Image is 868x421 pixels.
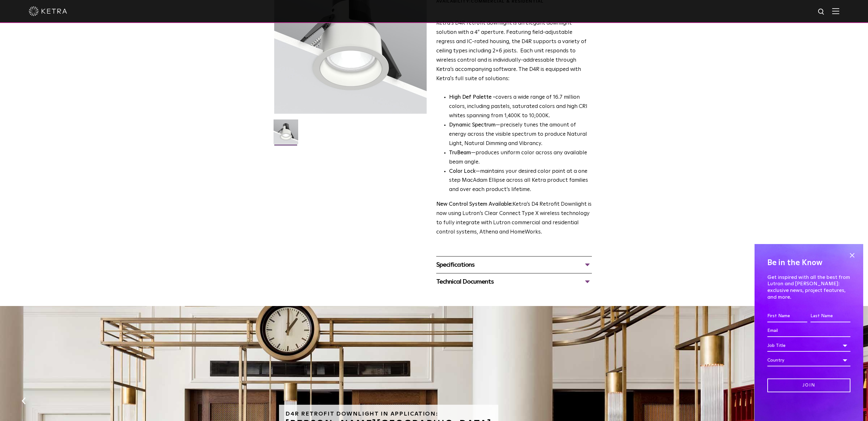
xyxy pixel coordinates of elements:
[449,121,592,149] li: —precisely tunes the amount of energy across the visible spectrum to produce Natural Light, Natur...
[818,8,825,16] img: search icon
[767,354,850,366] div: Country
[449,149,592,167] li: —produces uniform color across any available beam angle.
[449,95,495,100] strong: High Def Palette -
[436,19,592,83] p: Ketra’s D4R retrofit downlight is an elegant downlight solution with a 4” aperture. Featuring fie...
[767,310,807,322] input: First Name
[767,379,850,392] input: Join
[832,8,839,14] img: Hamburger%20Nav.svg
[449,169,476,174] strong: Color Lock
[449,167,592,195] li: —maintains your desired color point at a one step MacAdam Ellipse across all Ketra product famili...
[274,119,298,149] img: D4R Retrofit Downlight
[449,93,592,121] p: covers a wide range of 16.7 million colors, including pastels, saturated colors and high CRI whit...
[767,257,850,269] h4: Be in the Know
[20,397,27,405] button: Previous
[436,202,513,207] strong: New Control System Available:
[810,310,850,322] input: Last Name
[449,150,471,156] strong: TruBeam
[767,325,850,337] input: Email
[436,260,592,270] div: Specifications
[767,340,850,352] div: Job Title
[436,200,592,237] p: Ketra’s D4 Retrofit Downlight is now using Lutron’s Clear Connect Type X wireless technology to f...
[285,411,492,417] h6: D4R Retrofit Downlight in Application:
[29,6,67,16] img: ketra-logo-2019-white
[436,277,592,287] div: Technical Documents
[767,274,850,301] p: Get inspired with all the best from Lutron and [PERSON_NAME]: exclusive news, project features, a...
[449,122,496,128] strong: Dynamic Spectrum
